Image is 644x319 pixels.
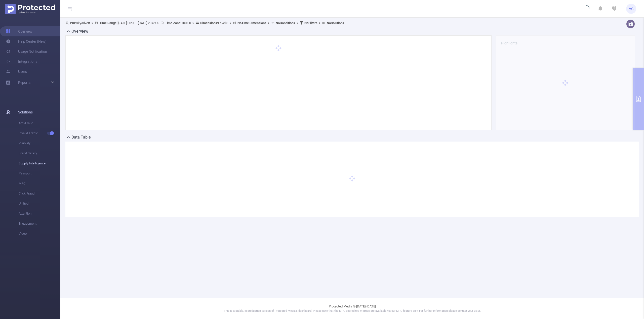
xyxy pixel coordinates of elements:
[6,36,47,46] a: Help Center (New)
[191,21,196,25] span: >
[200,21,228,25] span: Level 3
[18,107,33,117] span: Solutions
[65,21,344,25] span: Skyadvert [DATE] 00:00 - [DATE] 23:59 +00:00
[228,21,233,25] span: >
[327,21,344,25] b: No Solutions
[99,21,117,25] b: Time Range:
[19,199,60,209] span: Unified
[6,56,37,67] a: Integrations
[295,21,300,25] span: >
[19,118,60,128] span: Anti-Fraud
[156,21,160,25] span: >
[19,209,60,219] span: Attention
[18,78,30,88] a: Reports
[200,21,218,25] b: Dimensions :
[19,128,60,138] span: Invalid Traffic
[317,21,322,25] span: >
[165,21,181,25] b: Time Zone:
[19,188,60,199] span: Click Fraud
[19,219,60,229] span: Engagement
[19,178,60,188] span: MRC
[60,298,644,319] footer: Protected Media © [DATE]-[DATE]
[629,4,634,14] span: VG
[19,229,60,239] span: Video
[71,134,91,140] h2: Data Table
[583,5,589,12] i: icon: loading
[19,148,60,158] span: Brand Safety
[237,21,266,25] b: No Time Dimensions
[19,138,60,148] span: Visibility
[266,21,271,25] span: >
[304,21,317,25] b: No Filters
[65,21,70,25] i: icon: user
[71,28,88,34] h2: Overview
[5,4,55,14] img: Protected Media
[6,67,27,77] a: Users
[18,81,30,85] span: Reports
[90,21,95,25] span: >
[6,46,47,56] a: Usage Notification
[19,168,60,178] span: Passport
[73,309,631,313] p: This is a stable, in production version of Protected Media's dashboard. Please note that the MRC ...
[276,21,295,25] b: No Conditions
[70,21,76,25] b: PID:
[6,26,32,36] a: Overview
[19,158,60,168] span: Supply Intelligence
